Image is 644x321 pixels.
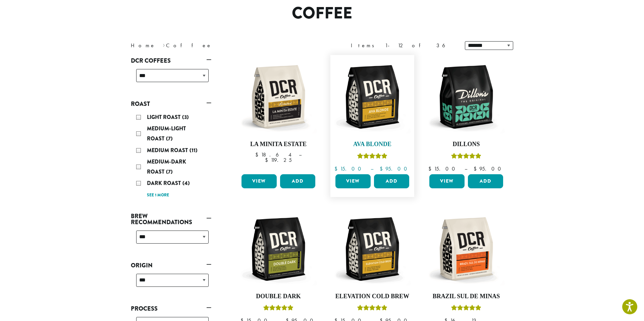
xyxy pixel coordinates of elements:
img: DCR-12oz-Dillons-Stock-scaled.png [428,58,505,135]
span: (7) [166,135,173,142]
a: Brew Recommendations [131,210,211,228]
span: – [299,151,302,158]
bdi: 95.00 [380,165,410,172]
div: Rated 5.00 out of 5 [357,152,387,162]
span: $ [255,151,261,158]
div: Rated 4.50 out of 5 [263,304,293,314]
bdi: 15.00 [334,165,364,172]
div: Origin [131,271,211,295]
div: Brew Recommendations [131,228,211,252]
span: $ [380,165,385,172]
bdi: 95.00 [474,165,504,172]
span: $ [265,156,271,164]
h4: Brazil Sul De Minas [428,293,505,300]
span: (7) [166,168,173,176]
a: View [335,174,371,188]
span: – [465,165,467,172]
div: Items 1-12 of 36 [351,42,455,50]
span: (3) [182,113,189,121]
a: Process [131,303,211,314]
span: $ [474,165,479,172]
div: Rated 5.00 out of 5 [357,304,387,314]
nav: Breadcrumb [131,42,312,50]
div: Rated 5.00 out of 5 [451,152,481,162]
bdi: 18.64 [255,151,292,158]
h4: Elevation Cold Brew [334,293,411,300]
img: DCR-12oz-Brazil-Sul-De-Minas-Stock-scaled.png [428,210,505,287]
span: Medium Roast [147,146,190,154]
a: Roast [131,98,211,110]
span: $ [334,165,340,172]
a: DCR Coffees [131,55,211,66]
img: DCR-12oz-Ava-Blonde-Stock-scaled.png [334,58,411,135]
span: Light Roast [147,113,182,121]
h4: Ava Blonde [334,141,411,148]
span: Medium-Light Roast [147,125,186,142]
div: Rated 5.00 out of 5 [451,304,481,314]
img: DCR-12oz-La-Minita-Estate-Stock-scaled.png [240,58,317,135]
button: Add [468,174,503,188]
a: DillonsRated 5.00 out of 5 [428,58,505,172]
h4: Double Dark [240,293,317,300]
div: DCR Coffees [131,66,211,90]
img: DCR-12oz-Double-Dark-Stock-scaled.png [240,210,317,287]
bdi: 119.25 [265,156,292,164]
div: Roast [131,110,211,202]
a: Origin [131,260,211,271]
bdi: 15.00 [428,165,458,172]
a: Home [131,42,156,49]
img: DCR-12oz-Elevation-Cold-Brew-Stock-scaled.png [334,210,411,287]
button: Add [374,174,409,188]
a: Ava BlondeRated 5.00 out of 5 [334,58,411,172]
span: – [371,165,373,172]
h4: Dillons [428,141,505,148]
span: › [163,39,165,50]
a: View [429,174,465,188]
span: Medium-Dark Roast [147,158,186,176]
a: La Minita Estate [240,58,317,172]
h1: Coffee [126,4,518,23]
h4: La Minita Estate [240,141,317,148]
a: View [241,174,277,188]
a: See 1 more [147,192,169,199]
span: Dark Roast [147,179,182,187]
span: $ [428,165,434,172]
span: (4) [182,179,190,187]
button: Add [280,174,315,188]
span: (11) [190,146,198,154]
